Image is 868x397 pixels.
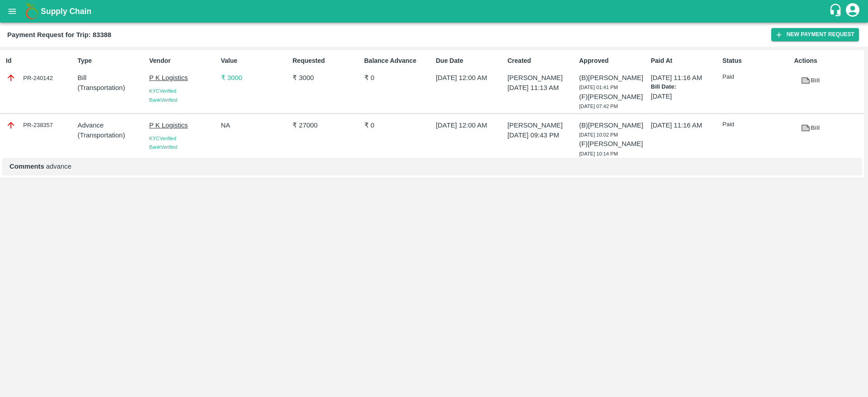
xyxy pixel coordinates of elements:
p: [DATE] 12:00 AM [436,73,504,83]
p: [DATE] 11:13 AM [508,83,576,93]
span: Bank Verified [149,144,177,150]
p: [DATE] 11:16 AM [651,120,719,130]
p: ( Transportation ) [78,130,146,140]
div: customer-support [829,3,844,19]
div: PR-240142 [6,73,74,83]
span: [DATE] 10:02 PM [579,132,618,137]
b: Supply Chain [41,7,91,16]
span: KYC Verified [149,136,176,141]
button: New Payment Request [771,28,859,41]
span: [DATE] 10:14 PM [579,151,618,156]
p: ₹ 3000 [221,73,289,83]
p: [DATE] [651,91,719,101]
span: KYC Verified [149,88,176,94]
p: (F) [PERSON_NAME] [579,92,647,102]
div: PR-238357 [6,120,74,130]
p: ₹ 27000 [292,120,360,130]
span: Bank Verified [149,97,177,103]
div: account of current user [844,2,861,21]
p: Vendor [149,56,217,66]
p: Balance Advance [364,56,432,66]
p: [DATE] 11:16 AM [651,73,719,83]
a: Supply Chain [41,5,829,18]
p: [DATE] 12:00 AM [436,120,504,130]
p: Value [221,56,289,66]
p: ₹ 0 [364,73,432,83]
p: Bill Date: [651,83,719,91]
p: Advance [78,120,146,130]
img: logo [23,2,41,20]
p: [PERSON_NAME] [508,120,576,130]
p: (F) [PERSON_NAME] [579,139,647,149]
p: [PERSON_NAME] [508,73,576,83]
p: ₹ 0 [364,120,432,130]
p: Due Date [436,56,504,66]
p: Created [508,56,576,66]
p: Approved [579,56,647,66]
p: Paid [722,73,790,81]
b: Comments [9,163,44,170]
a: Bill [794,73,826,89]
p: Status [722,56,790,66]
p: P K Logistics [149,73,217,83]
p: Paid [722,120,790,129]
p: ₹ 3000 [292,73,360,83]
p: Bill [78,73,146,83]
span: [DATE] 01:41 PM [579,85,618,90]
button: open drawer [2,1,23,22]
p: Actions [794,56,862,66]
p: P K Logistics [149,120,217,130]
p: Paid At [651,56,719,66]
p: Id [6,56,74,66]
p: Requested [292,56,360,66]
p: advance [9,161,855,171]
a: Bill [794,120,826,136]
p: ( Transportation ) [78,83,146,93]
p: (B) [PERSON_NAME] [579,120,647,130]
b: Payment Request for Trip: 83388 [7,31,111,38]
p: Type [78,56,146,66]
p: [DATE] 09:43 PM [508,130,576,140]
p: NA [221,120,289,130]
p: (B) [PERSON_NAME] [579,73,647,83]
span: [DATE] 07:42 PM [579,104,618,109]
